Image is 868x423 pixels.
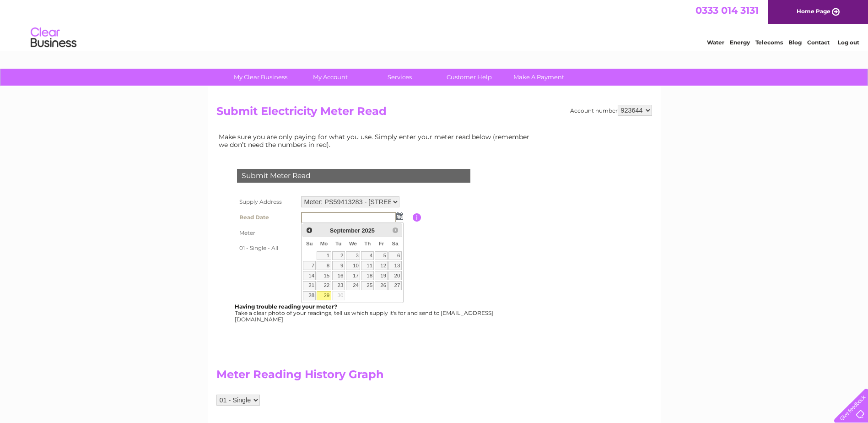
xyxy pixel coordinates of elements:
img: ... [396,212,403,220]
a: Customer Help [431,69,507,86]
a: 5 [375,251,388,260]
a: Contact [807,39,830,46]
div: Submit Meter Read [237,169,470,183]
span: Prev [306,227,313,234]
a: 11 [361,261,374,270]
span: Friday [379,241,384,246]
a: 19 [375,271,388,280]
a: 25 [361,281,374,290]
a: 12 [375,261,388,270]
a: 7 [303,261,316,270]
a: 1 [317,251,331,260]
img: logo.png [30,24,77,52]
a: 3 [346,251,361,260]
a: 6 [388,251,401,260]
th: Meter [235,225,299,241]
th: Read Date [235,210,299,225]
a: Services [362,69,437,86]
input: Information [413,213,421,222]
span: Tuesday [335,241,341,246]
a: Log out [838,39,859,46]
b: Having trouble reading your meter? [235,303,337,310]
div: Take a clear photo of your readings, tell us which supply it's for and send to [EMAIL_ADDRESS][DO... [235,304,495,322]
a: Energy [730,39,750,46]
a: 22 [317,281,331,290]
a: Telecoms [755,39,783,46]
h2: Meter Reading History Graph [216,368,537,385]
a: 4 [361,251,374,260]
span: September [330,227,360,234]
td: Are you sure the read you have entered is correct? [299,255,413,273]
a: 29 [317,291,331,300]
a: 24 [346,281,361,290]
a: Blog [788,39,802,46]
td: Make sure you are only paying for what you use. Simply enter your meter read below (remember we d... [216,131,537,150]
span: Monday [320,241,328,246]
a: 14 [303,271,316,280]
a: 16 [332,271,345,280]
th: 01 - Single - All [235,241,299,255]
span: 2025 [361,227,374,234]
a: 20 [388,271,401,280]
span: Wednesday [349,241,357,246]
a: 0333 014 3131 [695,5,759,16]
a: 9 [332,261,345,270]
a: 21 [303,281,316,290]
a: 8 [317,261,331,270]
div: Account number [570,105,652,116]
a: 27 [388,281,401,290]
a: My Account [292,69,368,86]
th: Supply Address [235,194,299,210]
span: Saturday [392,241,399,246]
a: 2 [332,251,345,260]
a: 23 [332,281,345,290]
a: Make A Payment [501,69,577,86]
a: 18 [361,271,374,280]
a: 17 [346,271,361,280]
a: 28 [303,291,316,300]
a: 10 [346,261,361,270]
h2: Submit Electricity Meter Read [216,105,652,122]
a: 15 [317,271,331,280]
a: My Clear Business [223,69,298,86]
span: Sunday [306,241,313,246]
span: Thursday [364,241,371,246]
a: 26 [375,281,388,290]
a: Prev [304,225,314,235]
a: 13 [388,261,401,270]
div: Clear Business is a trading name of Verastar Limited (registered in [GEOGRAPHIC_DATA] No. 3667643... [218,5,651,44]
a: Water [707,39,724,46]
